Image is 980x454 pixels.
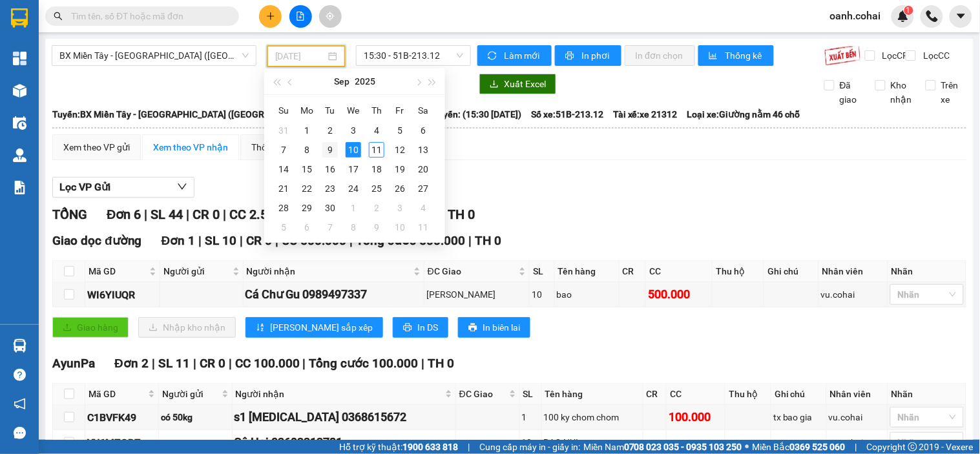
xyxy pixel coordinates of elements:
[52,356,95,371] span: AyunPa
[198,233,202,248] span: |
[427,107,521,121] span: Chuyến: (15:30 [DATE])
[950,5,972,28] button: caret-down
[459,387,506,401] span: ĐC Giao
[355,68,375,94] button: 2025
[342,218,365,237] td: 2025-10-08
[275,49,326,63] input: 10/09/2025
[897,10,909,22] img: icon-new-feature
[532,287,552,302] div: 10
[365,140,388,160] td: 2025-09-11
[158,356,190,371] span: SL 11
[177,181,187,192] span: down
[309,356,419,371] span: Tổng cước 100.000
[339,440,458,454] span: Hỗ trợ kỹ thuật:
[326,12,335,21] span: aim
[52,177,194,198] button: Lọc VP Gửi
[276,220,291,235] div: 5
[426,287,527,302] div: [PERSON_NAME]
[753,440,846,454] span: Miền Bắc
[479,440,580,454] span: Cung cấp máy in - giấy in:
[322,142,338,158] div: 9
[322,220,338,235] div: 7
[764,261,818,282] th: Ghi chú
[107,207,141,222] span: Đơn 6
[236,387,443,401] span: Người nhận
[773,410,824,424] div: tx bao gia
[827,384,888,405] th: Nhân viên
[557,287,617,302] div: bao
[85,282,160,307] td: WI6YIUQR
[59,179,110,195] span: Lọc VP Gửi
[89,387,145,401] span: Mã GD
[415,142,431,158] div: 13
[412,198,435,218] td: 2025-10-04
[790,442,846,452] strong: 0369 525 060
[295,100,318,121] th: Mo
[52,109,417,119] b: Tuyến: BX Miền Tây - [GEOGRAPHIC_DATA] ([GEOGRAPHIC_DATA] - [GEOGRAPHIC_DATA])
[272,198,295,218] td: 2025-09-28
[415,200,431,216] div: 4
[624,442,742,452] strong: 0708 023 035 - 0935 103 250
[388,198,412,218] td: 2025-10-03
[295,218,318,237] td: 2025-10-06
[342,100,365,121] th: We
[829,410,886,424] div: vu.cohai
[365,100,388,121] th: Th
[745,444,749,449] span: ⚪️
[299,220,315,235] div: 6
[926,10,938,22] img: phone-icon
[235,356,300,371] span: CC 100.000
[646,261,713,282] th: CC
[488,51,499,61] span: sync
[906,6,911,15] span: 1
[483,320,520,335] span: In biên lai
[620,261,646,282] th: CR
[63,140,130,154] div: Xem theo VP gửi
[725,48,764,63] span: Thống kê
[648,285,710,304] div: 500.000
[13,339,26,353] img: warehouse-icon
[819,261,888,282] th: Nhân viên
[193,207,220,222] span: CR 0
[259,5,282,28] button: plus
[54,12,63,21] span: search
[475,233,501,248] span: TH 0
[162,387,219,401] span: Người gửi
[477,45,552,66] button: syncLàm mới
[303,356,306,371] span: |
[276,200,291,216] div: 28
[71,9,224,23] input: Tìm tên, số ĐT hoặc mã đơn
[52,317,129,338] button: uploadGiao hàng
[193,356,196,371] span: |
[388,100,412,121] th: Fr
[369,200,384,216] div: 2
[272,121,295,140] td: 2025-08-31
[542,384,643,405] th: Tên hàng
[153,140,228,154] div: Xem theo VP nhận
[392,220,408,235] div: 10
[530,261,555,282] th: SL
[458,317,530,338] button: printerIn biên lai
[318,218,342,237] td: 2025-10-07
[276,142,291,158] div: 7
[415,181,431,196] div: 27
[904,6,913,15] sup: 1
[318,179,342,198] td: 2025-09-23
[266,12,275,21] span: plus
[771,384,827,405] th: Ghi chú
[342,198,365,218] td: 2025-10-01
[365,121,388,140] td: 2025-09-04
[468,233,472,248] span: |
[289,5,312,28] button: file-add
[412,121,435,140] td: 2025-09-06
[955,10,967,22] span: caret-down
[918,48,952,63] span: Lọc CC
[272,218,295,237] td: 2025-10-05
[625,45,695,66] button: In đơn chọn
[936,78,967,107] span: Trên xe
[14,398,26,410] span: notification
[565,51,576,61] span: printer
[417,320,438,335] span: In DS
[59,46,249,65] span: BX Miền Tây - BX Krông Pa (Chơn Thành - Chư Rcăm)
[364,46,463,65] span: 15:30 - 51B-213.12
